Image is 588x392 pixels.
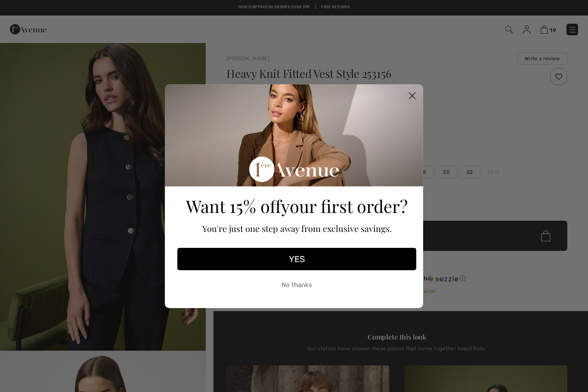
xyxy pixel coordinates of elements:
[177,248,416,270] button: YES
[186,194,281,217] span: Want 15% off
[177,275,416,296] button: No thanks
[281,194,408,217] span: your first order?
[202,222,392,234] span: You're just one step away from exclusive savings.
[405,88,420,103] button: Close dialog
